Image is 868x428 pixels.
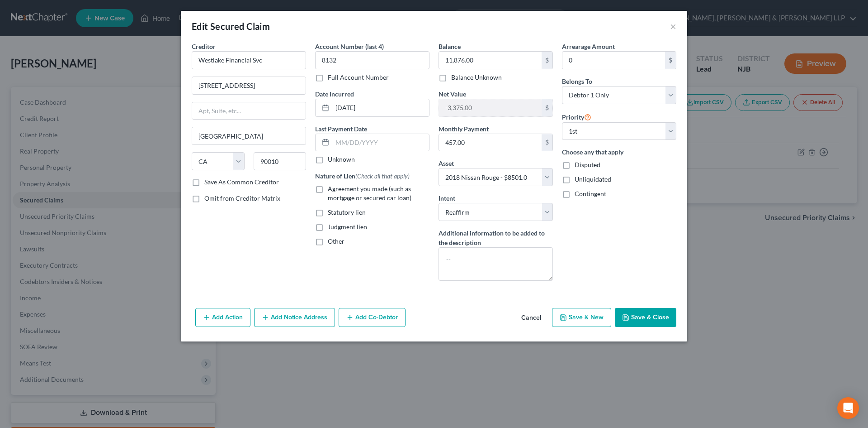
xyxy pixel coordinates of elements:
[439,52,542,69] input: 0.00
[562,52,665,69] input: 0.00
[204,194,280,202] span: Omit from Creditor Matrix
[355,172,410,180] span: (Check all that apply)
[328,237,344,245] span: Other
[332,99,429,116] input: MM/DD/YYYY
[439,42,461,51] label: Balance
[670,21,676,32] button: ×
[328,208,366,216] span: Statutory lien
[192,43,216,50] span: Creditor
[575,190,606,197] span: Contingent
[339,308,406,327] button: Add Co-Debtor
[439,159,454,167] span: Asset
[542,99,552,116] div: $
[192,51,306,69] input: Search creditor by name...
[439,89,466,99] label: Net Value
[192,127,306,144] input: Enter city...
[328,185,411,202] span: Agreement you made (such as mortgage or secured car loan)
[575,161,600,168] span: Disputed
[332,134,429,151] input: MM/DD/YYYY
[562,42,615,51] label: Arrearage Amount
[542,134,552,151] div: $
[254,308,335,327] button: Add Notice Address
[254,152,307,170] input: Enter zip...
[665,52,676,69] div: $
[542,52,552,69] div: $
[439,99,542,116] input: 0.00
[439,134,542,151] input: 0.00
[195,308,250,327] button: Add Action
[562,77,592,85] span: Belongs To
[315,89,354,99] label: Date Incurred
[439,193,455,203] label: Intent
[204,178,279,187] label: Save As Common Creditor
[615,308,676,327] button: Save & Close
[192,20,270,33] div: Edit Secured Claim
[328,73,389,82] label: Full Account Number
[562,147,676,157] label: Choose any that apply
[575,175,611,183] span: Unliquidated
[328,223,367,231] span: Judgment lien
[315,171,410,181] label: Nature of Lien
[192,102,306,120] input: Apt, Suite, etc...
[315,124,367,134] label: Last Payment Date
[514,309,548,327] button: Cancel
[315,51,429,69] input: XXXX
[439,124,489,134] label: Monthly Payment
[552,308,611,327] button: Save & New
[451,73,502,82] label: Balance Unknown
[439,228,553,247] label: Additional information to be added to the description
[328,155,355,164] label: Unknown
[562,111,591,122] label: Priority
[315,42,384,51] label: Account Number (last 4)
[837,397,859,419] div: Open Intercom Messenger
[192,77,306,94] input: Enter address...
